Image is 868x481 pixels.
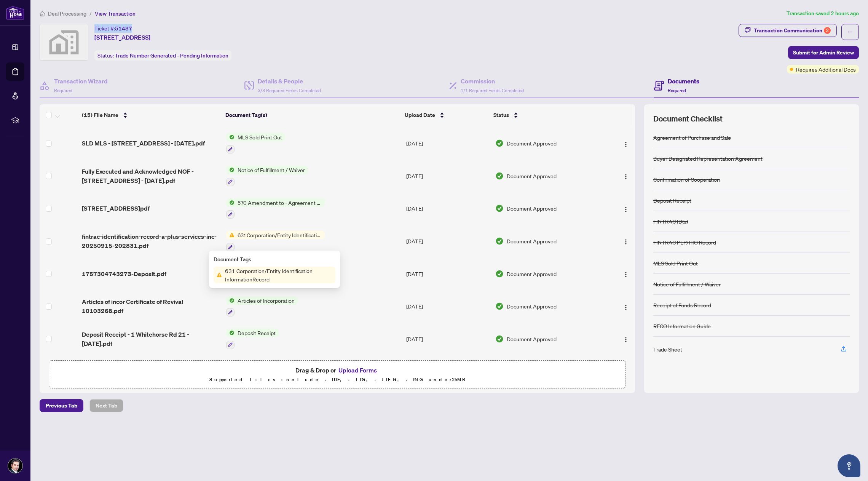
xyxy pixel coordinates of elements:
[226,198,235,207] img: Status Icon
[403,290,492,323] td: [DATE]
[402,104,490,126] th: Upload Date
[623,337,629,343] img: Logo
[653,175,720,184] div: Confirmation of Cooperation
[214,271,222,279] img: Status Icon
[403,127,492,160] td: [DATE]
[79,104,222,126] th: (15) File Name
[461,77,524,86] h4: Commission
[653,217,688,225] div: FINTRAC ID(s)
[507,270,557,278] span: Document Approved
[40,24,88,60] img: svg%3e
[226,296,298,317] button: Status IconArticles of Incorporation
[40,11,45,16] span: home
[623,239,629,245] img: Logo
[295,365,379,375] span: Drag & Drop or
[82,269,166,278] span: 1757304743273-Deposit.pdf
[620,202,632,214] button: Logo
[668,88,686,93] span: Required
[226,133,235,141] img: Status Icon
[54,375,621,384] p: Supported files include .PDF, .JPG, .JPEG, .PNG under 25 MB
[82,232,220,250] span: fintrac-identification-record-a-plus-services-inc-20250915-202831.pdf
[226,166,235,174] img: Status Icon
[623,304,629,310] img: Logo
[94,24,132,33] div: Ticket #:
[82,330,220,348] span: Deposit Receipt - 1 Whitehorse Rd 21 - [DATE].pdf
[507,172,557,180] span: Document Approved
[653,259,698,267] div: MLS Sold Print Out
[653,301,711,309] div: Receipt of Funds Record
[235,329,279,337] span: Deposit Receipt
[235,166,308,174] span: Notice of Fulfillment / Waiver
[507,139,557,147] span: Document Approved
[222,104,402,126] th: Document Tag(s)
[226,329,235,337] img: Status Icon
[54,77,108,86] h4: Transaction Wizard
[824,27,831,34] div: 2
[847,29,853,35] span: ellipsis
[620,137,632,149] button: Logo
[653,154,763,163] div: Buyer Designated Representation Agreement
[620,235,632,247] button: Logo
[89,399,123,412] button: Next Tab
[46,400,77,412] span: Previous Tab
[495,335,504,343] img: Document Status
[115,52,228,59] span: Trade Number Generated - Pending Information
[115,25,132,32] span: 51487
[403,355,492,388] td: [DATE]
[403,225,492,257] td: [DATE]
[495,204,504,213] img: Document Status
[82,167,220,185] span: Fully Executed and Acknowledged NOF - [STREET_ADDRESS] - [DATE].pdf
[620,170,632,182] button: Logo
[838,454,860,477] button: Open asap
[226,329,279,349] button: Status IconDeposit Receipt
[94,50,231,61] div: Status:
[507,335,557,343] span: Document Approved
[258,88,321,93] span: 3/3 Required Fields Completed
[82,297,220,315] span: Articles of incor Certificate of Revival 10103268.pdf
[623,174,629,180] img: Logo
[653,113,723,124] span: Document Checklist
[623,206,629,213] img: Logo
[226,166,308,186] button: Status IconNotice of Fulfillment / Waiver
[94,33,150,42] span: [STREET_ADDRESS]
[48,10,86,17] span: Deal Processing
[788,46,859,59] button: Submit for Admin Review
[739,24,837,37] button: Transaction Communication2
[793,46,854,59] span: Submit for Admin Review
[653,196,691,205] div: Deposit Receipt
[405,111,435,119] span: Upload Date
[235,231,325,239] span: 631 Corporation/Entity Identification InformationRecord
[620,268,632,280] button: Logo
[653,345,682,353] div: Trade Sheet
[258,77,321,86] h4: Details & People
[6,6,24,20] img: logo
[653,238,716,246] div: FINTRAC PEP/HIO Record
[403,323,492,355] td: [DATE]
[235,198,325,207] span: 570 Amendment to - Agreement of Purchase and Sale - Commercial
[222,267,335,283] span: 631 Corporation/Entity Identification InformationRecord
[623,272,629,278] img: Logo
[226,198,325,219] button: Status Icon570 Amendment to - Agreement of Purchase and Sale - Commercial
[623,141,629,147] img: Logo
[95,10,136,17] span: View Transaction
[754,24,831,37] div: Transaction Communication
[653,322,711,330] div: RECO Information Guide
[653,280,721,288] div: Notice of Fulfillment / Waiver
[461,88,524,93] span: 1/1 Required Fields Completed
[226,231,235,239] img: Status Icon
[668,77,699,86] h4: Documents
[620,333,632,345] button: Logo
[493,111,509,119] span: Status
[495,270,504,278] img: Document Status
[787,9,859,18] article: Transaction saved 2 hours ago
[653,133,731,142] div: Agreement of Purchase and Sale
[40,399,83,412] button: Previous Tab
[403,257,492,290] td: [DATE]
[8,459,22,473] img: Profile Icon
[796,65,856,74] span: Requires Additional Docs
[403,192,492,225] td: [DATE]
[82,111,118,119] span: (15) File Name
[495,302,504,310] img: Document Status
[495,172,504,180] img: Document Status
[490,104,601,126] th: Status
